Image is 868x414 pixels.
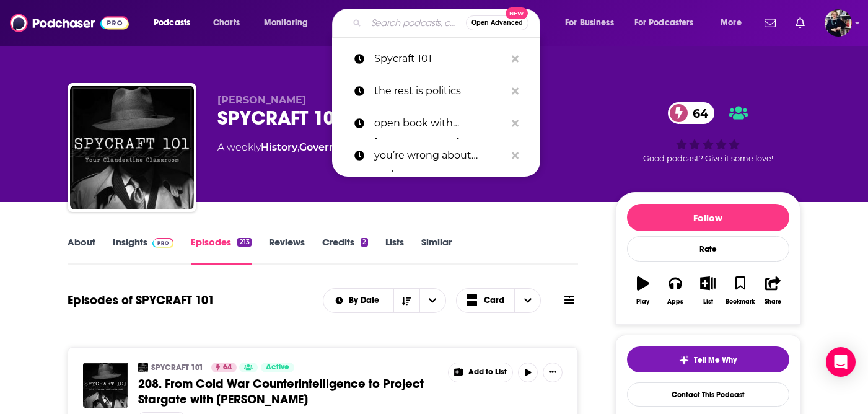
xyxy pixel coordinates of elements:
[826,347,856,377] div: Open Intercom Messenger
[468,368,507,377] span: Add to List
[825,9,852,37] img: User Profile
[691,268,724,313] button: List
[543,363,563,382] button: Show More Button
[627,346,789,372] button: tell me why sparkleTell Me Why
[374,107,506,139] p: open book with anthony
[726,298,755,306] div: Bookmark
[791,12,810,33] a: Show notifications dropdown
[332,75,540,107] a: the rest is politics
[556,13,629,33] button: open menu
[332,43,540,75] a: Spycraft 101
[151,363,203,372] a: SPYCRAFT 101
[349,296,384,305] span: By Date
[419,289,445,312] button: open menu
[217,140,475,155] div: A weekly podcast
[217,94,306,106] span: [PERSON_NAME]
[825,9,852,37] button: Show profile menu
[261,141,297,153] a: History
[70,86,194,209] img: SPYCRAFT 101
[679,355,689,365] img: tell me why sparkle
[471,20,523,26] span: Open Advanced
[756,268,789,313] button: Share
[825,9,852,37] span: Logged in as ndewey
[721,14,742,32] span: More
[223,361,232,374] span: 64
[668,102,714,124] a: 64
[449,363,513,382] button: Show More Button
[385,236,404,265] a: Lists
[205,13,247,33] a: Charts
[213,14,240,32] span: Charts
[154,14,190,32] span: Podcasts
[138,363,148,372] img: SPYCRAFT 101
[680,102,714,124] span: 64
[374,43,506,75] p: Spycraft 101
[421,236,452,265] a: Similar
[323,296,393,305] button: open menu
[724,268,756,313] button: Bookmark
[255,13,324,33] button: open menu
[322,236,368,265] a: Credits2
[266,361,289,374] span: Active
[297,141,299,153] span: ,
[627,382,789,407] a: Contact This Podcast
[68,236,95,265] a: About
[264,14,308,32] span: Monitoring
[332,139,540,172] a: you’re wrong about podcast
[712,13,757,33] button: open menu
[237,238,251,247] div: 213
[393,289,419,312] button: Sort Direction
[456,288,541,313] button: Choose View
[361,238,368,247] div: 2
[299,141,364,153] a: Government
[68,293,214,308] h1: Episodes of SPYCRAFT 101
[703,298,713,306] div: List
[113,236,174,265] a: InsightsPodchaser Pro
[152,238,174,248] img: Podchaser Pro
[760,12,781,33] a: Show notifications dropdown
[643,154,773,163] span: Good podcast? Give it some love!
[138,376,439,407] a: 208. From Cold War Counterintelligence to Project Stargate with [PERSON_NAME]
[667,298,683,306] div: Apps
[627,204,789,231] button: Follow
[506,7,528,19] span: New
[374,75,506,107] p: the rest is politics
[332,107,540,139] a: open book with [PERSON_NAME]
[344,9,552,37] div: Search podcasts, credits, & more...
[145,13,206,33] button: open menu
[211,363,237,372] a: 64
[366,13,466,33] input: Search podcasts, credits, & more...
[323,288,446,313] h2: Choose List sort
[269,236,305,265] a: Reviews
[138,376,424,407] span: 208. From Cold War Counterintelligence to Project Stargate with [PERSON_NAME]
[484,296,504,305] span: Card
[374,139,506,172] p: you’re wrong about podcast
[627,268,659,313] button: Play
[565,14,614,32] span: For Business
[10,11,129,35] img: Podchaser - Follow, Share and Rate Podcasts
[636,298,649,306] div: Play
[261,363,294,372] a: Active
[615,94,801,171] div: 64Good podcast? Give it some love!
[694,355,737,365] span: Tell Me Why
[634,14,694,32] span: For Podcasters
[659,268,691,313] button: Apps
[765,298,781,306] div: Share
[627,236,789,262] div: Rate
[191,236,251,265] a: Episodes213
[466,15,528,30] button: Open AdvancedNew
[83,363,128,408] img: 208. From Cold War Counterintelligence to Project Stargate with Bill Ray
[626,13,712,33] button: open menu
